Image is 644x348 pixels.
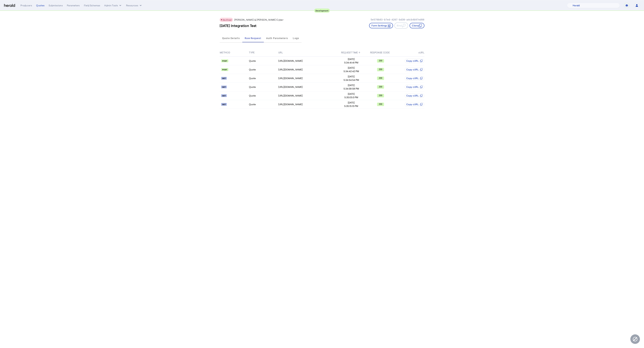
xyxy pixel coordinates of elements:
[337,78,366,82] span: 5:34:54:54 PM
[405,102,424,107] button: Copy cURL
[369,23,393,28] button: Form Settings
[278,77,337,80] div: [URL][DOMAIN_NAME]
[337,75,366,78] span: [DATE]
[379,60,382,62] text: 200
[337,49,366,56] th: REQUEST TIME
[379,86,382,88] text: 200
[379,94,382,97] text: 200
[366,49,395,56] th: RESPONSE CODE
[410,23,424,28] button: Clone
[249,83,278,91] td: Quote
[220,23,257,28] h3: [DATE] Integration Test
[337,61,366,64] span: 5:34:41:41 PM
[278,49,337,56] th: URL
[371,18,424,21] p: 5e570b83-b7ed-4207-bd30-a4cb4b97ed08
[337,57,366,61] span: [DATE]
[337,66,366,70] span: [DATE]
[379,103,382,105] text: 200
[4,4,15,7] img: Herald Logo
[245,37,261,39] span: Raw Request
[49,4,63,7] div: Submissions
[249,65,278,74] td: Quote
[249,56,278,65] td: Quote
[278,94,337,97] div: [URL][DOMAIN_NAME]
[379,68,382,71] text: 200
[249,91,278,100] td: Quote
[359,51,360,54] span: ↑
[405,76,424,80] button: Copy cURL
[337,87,366,90] span: 5:34:58:58 PM
[405,85,424,89] button: Copy cURL
[67,4,80,7] div: Parameters
[20,4,32,7] div: Producers
[337,101,366,104] span: [DATE]
[405,67,424,72] button: Copy cURL
[278,68,337,71] div: [URL][DOMAIN_NAME]
[220,49,249,56] th: METHOD
[249,100,278,109] td: Quote
[84,4,100,7] div: Field Schemas
[337,84,366,87] span: [DATE]
[278,103,337,106] div: [URL][DOMAIN_NAME]
[223,19,232,21] span: Declined
[337,92,366,96] span: [DATE]
[379,77,382,79] text: 200
[395,49,424,56] th: cURL
[126,4,142,7] button: Resources dropdown menu
[405,93,424,98] button: Copy cURL
[337,104,366,108] span: 5:35:15:15 PM
[266,37,288,39] span: Auth Parameters
[36,4,45,7] div: Quotes
[249,49,278,56] th: TYPE
[314,9,330,13] div: Development
[337,96,366,99] span: 5:35:05:5 PM
[222,37,240,39] span: Quote Details
[293,37,299,39] span: Logs
[337,70,366,73] span: 5:34:42:42 PM
[405,59,424,63] button: Copy cURL
[249,74,278,83] td: Quote
[394,23,408,29] button: Bind
[234,18,283,21] p: [PERSON_NAME] & [PERSON_NAME] Cyber
[104,4,122,7] button: internal dropdown menu
[278,59,337,63] div: [URL][DOMAIN_NAME]
[278,85,337,89] div: [URL][DOMAIN_NAME]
